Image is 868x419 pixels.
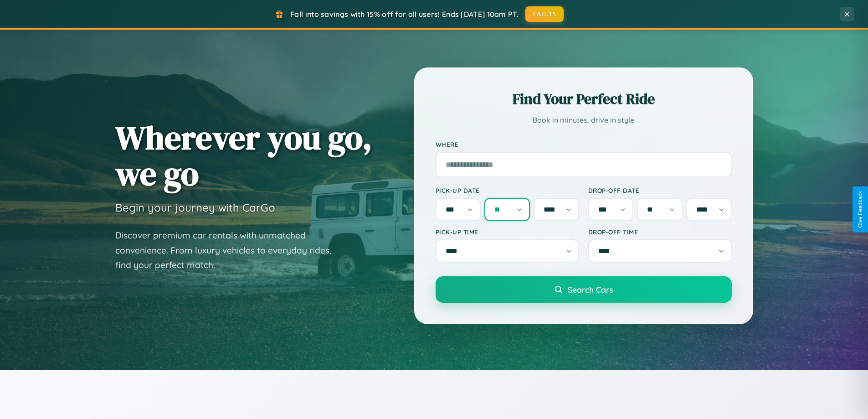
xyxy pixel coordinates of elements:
[588,186,732,194] label: Drop-off Date
[115,119,372,191] h1: Wherever you go, we go
[290,10,519,19] span: Fall into savings with 15% off for all users! Ends [DATE] 10am PT.
[436,89,732,109] h2: Find Your Perfect Ride
[436,140,732,148] label: Where
[588,228,732,236] label: Drop-off Time
[436,276,732,303] button: Search Cars
[436,228,579,236] label: Pick-up Time
[436,186,579,194] label: Pick-up Date
[857,191,863,228] div: Give Feedback
[568,285,613,295] span: Search Cars
[436,114,732,127] p: Book in minutes, drive in style
[115,228,343,273] p: Discover premium car rentals with unmatched convenience. From luxury vehicles to everyday rides, ...
[525,6,564,22] button: FALL15
[115,201,275,214] h3: Begin your journey with CarGo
